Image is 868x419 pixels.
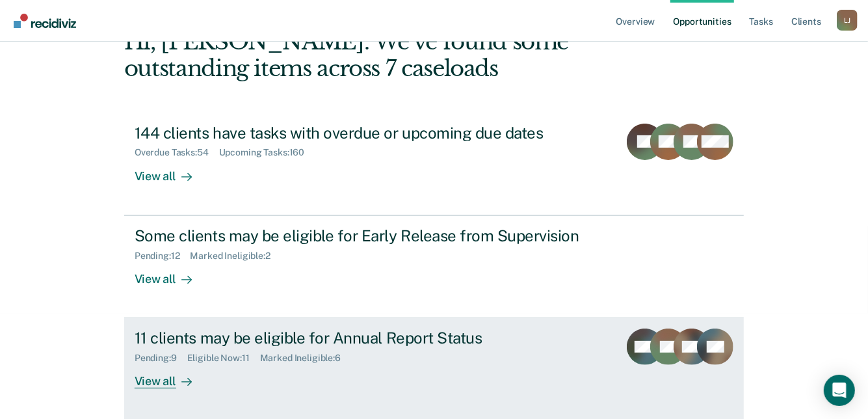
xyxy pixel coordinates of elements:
div: Hi, [PERSON_NAME]. We’ve found some outstanding items across 7 caseloads [124,29,620,82]
div: Some clients may be eligible for Early Release from Supervision [135,226,591,245]
div: Pending : 9 [135,353,187,364]
div: 11 clients may be eligible for Annual Report Status [135,329,591,347]
div: 144 clients have tasks with overdue or upcoming due dates [135,124,591,142]
div: View all [135,364,207,389]
div: Eligible Now : 11 [187,353,260,364]
img: Recidiviz [14,14,76,28]
div: Marked Ineligible : 2 [191,250,281,262]
div: Overdue Tasks : 54 [135,147,219,158]
div: Marked Ineligible : 6 [260,353,351,364]
div: Pending : 12 [135,250,191,262]
div: Open Intercom Messenger [824,375,855,406]
button: Profile dropdown button [837,10,858,31]
div: View all [135,158,207,183]
div: L J [837,10,858,31]
div: View all [135,261,207,286]
a: Some clients may be eligible for Early Release from SupervisionPending:12Marked Ineligible:2View all [124,215,744,318]
div: Upcoming Tasks : 160 [219,147,315,158]
a: 144 clients have tasks with overdue or upcoming due datesOverdue Tasks:54Upcoming Tasks:160View all [124,113,744,215]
